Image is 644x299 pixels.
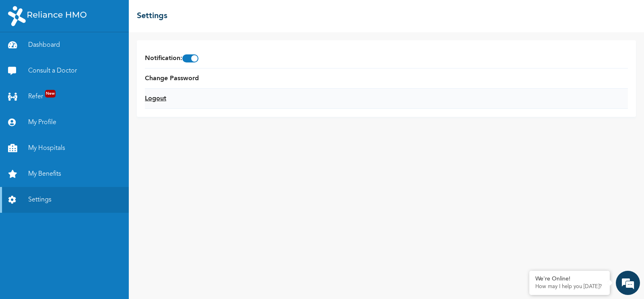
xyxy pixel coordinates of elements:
textarea: Type your message and hit 'Enter' [4,227,153,255]
div: Chat with us now [42,45,135,56]
img: d_794563401_company_1708531726252_794563401 [15,40,33,60]
span: New [45,90,56,98]
span: We're online! [47,105,111,186]
h2: Settings [137,10,167,22]
div: We're Online! [535,276,604,282]
p: How may I help you today? [535,284,604,290]
img: RelianceHMO's Logo [8,6,87,26]
span: Conversation [4,269,79,275]
span: Notification : [145,54,198,63]
div: FAQs [79,255,154,280]
a: Change Password [145,74,199,83]
div: Minimize live chat window [132,4,151,23]
a: Logout [145,94,166,104]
